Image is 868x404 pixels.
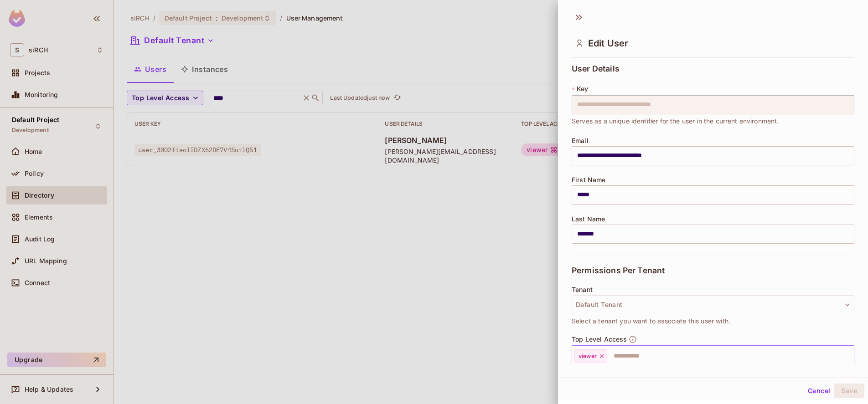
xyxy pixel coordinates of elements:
[572,116,779,126] span: Serves as a unique identifier for the user in the current environment.
[572,295,854,314] button: Default Tenant
[577,85,588,92] span: Key
[804,384,834,398] button: Cancel
[834,384,864,398] button: Save
[572,266,665,275] span: Permissions Per Tenant
[572,176,606,184] span: First Name
[588,38,628,49] span: Edit User
[572,64,620,73] span: User Details
[572,286,593,293] span: Tenant
[572,137,589,144] span: Email
[572,215,605,223] span: Last Name
[579,353,597,360] span: viewer
[849,355,851,357] button: Open
[572,316,730,326] span: Select a tenant you want to associate this user with.
[572,336,627,343] span: Top Level Access
[574,349,607,363] div: viewer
